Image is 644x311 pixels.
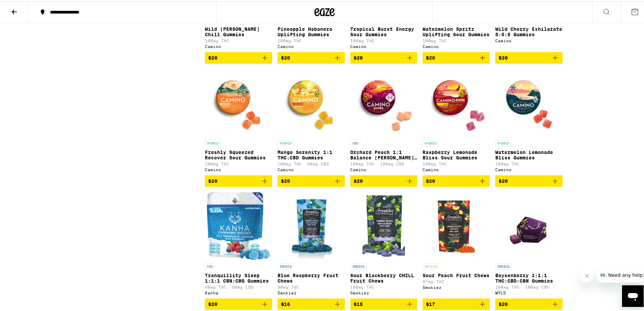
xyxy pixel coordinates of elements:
[426,300,435,306] span: $17
[278,262,294,268] p: INDICA
[350,37,418,42] p: 100mg THC
[495,25,563,36] p: Wild Cherry Exhilarate 5:5:5 Gummies
[495,174,563,185] button: Add to bag
[205,289,272,294] div: Kanha
[495,51,563,62] button: Add to bag
[495,68,563,174] a: Open page for Watermelon Lemonade Bliss Gummies from Camino
[499,300,508,306] span: $20
[495,68,563,135] img: Camino - Watermelon Lemonade Bliss Gummies
[423,297,490,309] button: Add to bag
[423,43,490,47] div: Camino
[499,54,508,59] span: $20
[278,284,345,288] p: 90mg THC
[423,160,490,165] p: 100mg THC
[495,148,563,159] p: Watermelon Lemonade Bliss Gummies
[278,174,345,185] button: Add to bag
[495,284,563,288] p: 100mg THC: 100mg CBD
[426,54,435,59] span: $20
[423,191,490,259] img: Smokiez - Sour Peach Fruit Chews
[423,271,490,277] p: Sour Peach Fruit Chews
[205,160,272,165] p: 100mg THC
[423,68,490,174] a: Open page for Raspberry Lemonade Bliss Sour Gummies from Camino
[350,25,418,36] p: Tropical Burst Energy Sour Gummies
[205,262,215,268] p: CBD
[499,177,508,182] span: $20
[350,297,418,309] button: Add to bag
[423,166,490,171] div: Camino
[278,160,345,165] p: 100mg THC: 98mg CBD
[208,54,217,59] span: $20
[208,300,217,306] span: $20
[278,25,345,36] p: Pineapple Habanero Uplifting Gummies
[278,51,345,62] button: Add to bag
[423,68,490,135] img: Camino - Raspberry Lemonade Bliss Sour Gummies
[350,160,418,165] p: 100mg THC: 100mg CBD
[205,68,272,174] a: Open page for Freshly Squeezed Recover Sour Gummies from Camino
[205,271,272,282] p: Tranquillity Sleep 1:1:1 CBN:CBG Gummies
[205,191,272,297] a: Open page for Tranquillity Sleep 1:1:1 CBN:CBG Gummies from Kanha
[423,278,490,283] p: 97mg THC
[622,284,644,306] iframe: Button to launch messaging window
[205,166,272,171] div: Camino
[205,139,221,145] p: HYBRID
[495,289,563,294] div: WYLD
[278,166,345,171] div: Camino
[281,177,290,182] span: $20
[205,51,272,62] button: Add to bag
[278,68,345,174] a: Open page for Mango Serenity 1:1 THC:CBD Gummies from Camino
[278,43,345,47] div: Camino
[350,139,360,145] p: CBD
[423,284,490,288] div: Smokiez
[495,297,563,309] button: Add to bag
[278,289,345,294] div: Smokiez
[350,68,418,135] img: Camino - Orchard Peach 1:1 Balance Sours Gummies
[278,37,345,42] p: 100mg THC
[205,148,272,159] p: Freshly Squeezed Recover Sour Gummies
[423,262,439,268] p: SATIVA
[278,191,345,297] a: Open page for Blue Raspberry Fruit Chews from Smokiez
[205,284,272,288] p: 50mg THC: 50mg CBD
[495,160,563,165] p: 100mg THC
[505,191,553,259] img: WYLD - Boysenberry 1:1:1 THC:CBD:CBN Gummies
[278,271,345,282] p: Blue Raspberry Fruit Chews
[205,25,272,36] p: Wild [PERSON_NAME] Chill Gummies
[281,300,290,306] span: $16
[423,25,490,36] p: Watermelon Spritz Uplifting Sour Gummies
[205,37,272,42] p: 100mg THC
[208,177,217,182] span: $20
[423,191,490,297] a: Open page for Sour Peach Fruit Chews from Smokiez
[495,37,563,42] div: Camino
[278,148,345,159] p: Mango Serenity 1:1 THC:CBD Gummies
[423,139,439,145] p: HYBRID
[423,37,490,42] p: 100mg THC
[495,262,511,268] p: INDICA
[205,68,272,135] img: Camino - Freshly Squeezed Recover Sour Gummies
[350,174,418,185] button: Add to bag
[423,148,490,159] p: Raspberry Lemonade Bliss Sour Gummies
[278,297,345,309] button: Add to bag
[495,139,511,145] p: HYBRID
[354,54,363,59] span: $20
[350,191,418,297] a: Open page for Sour Blackberry CHILL Fruit Chews from Smokiez
[495,166,563,171] div: Camino
[350,262,366,268] p: INDICA
[278,191,345,259] img: Smokiez - Blue Raspberry Fruit Chews
[350,284,418,288] p: 100mg THC
[278,68,345,135] img: Camino - Mango Serenity 1:1 THC:CBD Gummies
[350,43,418,47] div: Camino
[362,191,405,259] img: Smokiez - Sour Blackberry CHILL Fruit Chews
[205,43,272,47] div: Camino
[350,271,418,282] p: Sour Blackberry CHILL Fruit Chews
[281,54,290,59] span: $20
[205,174,272,185] button: Add to bag
[207,191,270,259] img: Kanha - Tranquillity Sleep 1:1:1 CBN:CBG Gummies
[350,148,418,159] p: Orchard Peach 1:1 Balance [PERSON_NAME] Gummies
[495,191,563,297] a: Open page for Boysenberry 1:1:1 THC:CBD:CBN Gummies from WYLD
[350,51,418,62] button: Add to bag
[350,68,418,174] a: Open page for Orchard Peach 1:1 Balance Sours Gummies from Camino
[423,51,490,62] button: Add to bag
[354,300,363,306] span: $15
[426,177,435,182] span: $20
[205,297,272,309] button: Add to bag
[423,174,490,185] button: Add to bag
